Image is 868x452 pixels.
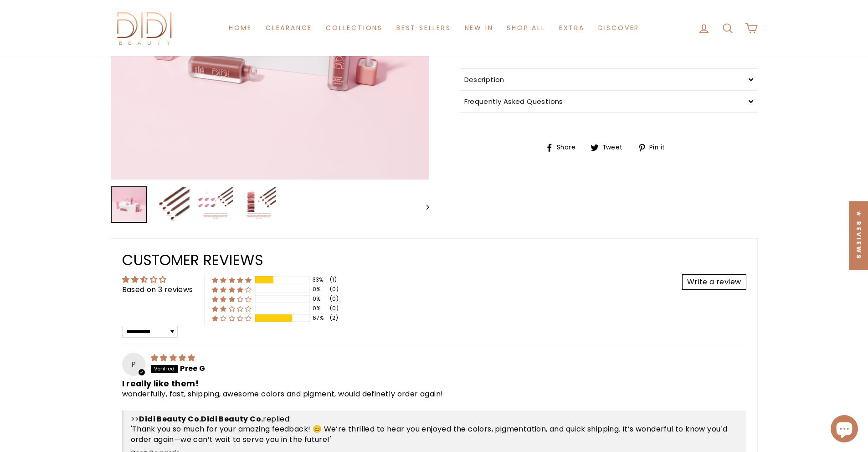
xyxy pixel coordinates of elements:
[313,314,327,322] div: 67%
[222,20,259,36] a: Home
[330,314,338,322] div: (2)
[222,20,646,36] ul: Primary
[139,414,263,424] b: Didi Beauty Co.
[122,274,193,285] div: Average rating is 2.33 stars
[828,415,861,445] inbox-online-store-chat: Shopify online store chat
[500,20,552,36] a: Shop All
[313,276,327,284] div: 33%
[212,276,252,284] div: 33% (1) reviews with 5 star rating
[648,143,672,153] span: Pin it
[131,411,739,424] div: >> replied:
[458,20,500,36] a: New in
[464,97,563,106] span: Frequently Asked Questions
[241,187,276,222] img: The Honey Lip Set
[122,389,746,399] p: wonderfully, fast, shipping, awesome colors and pigment, would definetly order again!
[151,353,195,363] span: 5 star review
[591,20,646,36] a: Discover
[555,143,582,153] span: Share
[552,20,591,36] a: Extra
[122,326,178,338] select: Sort dropdown
[418,186,429,227] button: Next
[180,364,205,374] span: Pree G
[122,284,193,295] a: Based on 3 reviews
[330,276,337,284] div: (1)
[111,9,179,47] img: Didi Beauty Co.
[122,353,145,376] div: P
[464,75,504,84] span: Description
[155,187,190,226] img: The Honey Lip Set
[390,20,458,36] a: Best Sellers
[259,20,319,36] a: Clearance
[131,424,739,445] p: 'Thank you so much for your amazing feedback! 😊 We’re thrilled to hear you enjoyed the colors, pi...
[601,143,630,153] span: Tweet
[319,20,390,36] a: Collections
[849,201,868,270] div: Click to open Judge.me floating reviews tab
[122,250,746,270] h2: Customer Reviews
[122,378,746,390] b: I really like them!
[682,274,746,290] a: Write a review
[198,187,233,222] img: The Honey Lip Set
[212,314,252,322] div: 67% (2) reviews with 1 star rating
[112,187,146,222] img: The Honey Lip Set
